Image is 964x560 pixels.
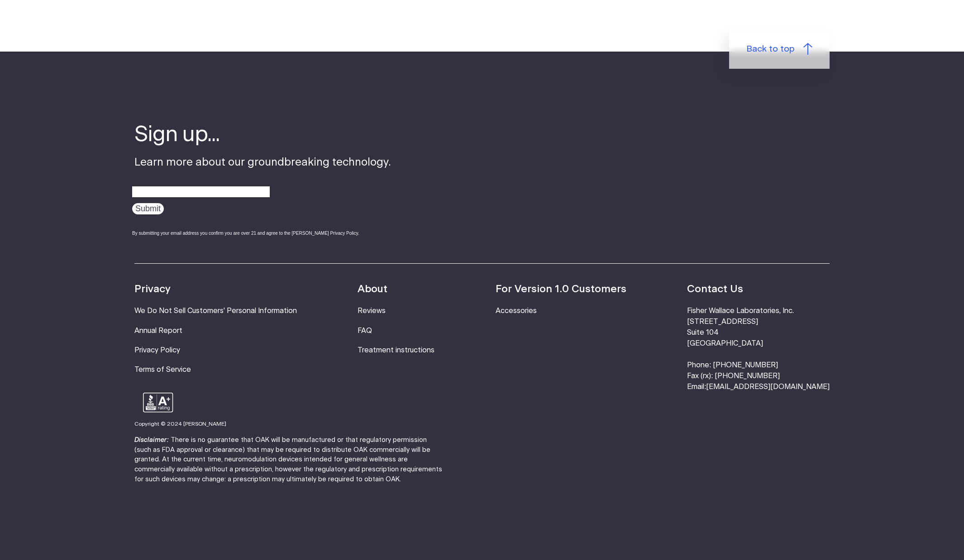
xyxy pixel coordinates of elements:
a: Privacy Policy [134,346,180,354]
a: We Do Not Sell Customers' Personal Information [134,307,297,314]
h4: Sign up... [134,121,391,150]
strong: Privacy [134,284,171,294]
a: [EMAIL_ADDRESS][DOMAIN_NAME] [706,383,830,390]
strong: About [358,284,387,294]
a: Terms of Service [134,366,191,373]
input: Submit [132,203,164,214]
strong: Contact Us [687,284,743,294]
span: Back to top [746,43,794,56]
p: There is no guarantee that OAK will be manufactured or that regulatory permission (such as FDA ap... [134,435,442,484]
a: Reviews [358,307,386,314]
strong: For Version 1.0 Customers [496,284,626,294]
small: Copyright © 2024 [PERSON_NAME] [134,421,226,427]
strong: Disclaimer: [134,437,169,443]
a: Accessories [496,307,537,314]
div: Learn more about our groundbreaking technology. [134,121,391,245]
li: Fisher Wallace Laboratories, Inc. [STREET_ADDRESS] Suite 104 [GEOGRAPHIC_DATA] Phone: [PHONE_NUMB... [687,306,830,392]
a: Back to top [729,30,830,69]
a: Annual Report [134,327,182,334]
a: FAQ [358,327,372,334]
div: By submitting your email address you confirm you are over 21 and agree to the [PERSON_NAME] Priva... [132,230,391,237]
a: Treatment instructions [358,346,434,354]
